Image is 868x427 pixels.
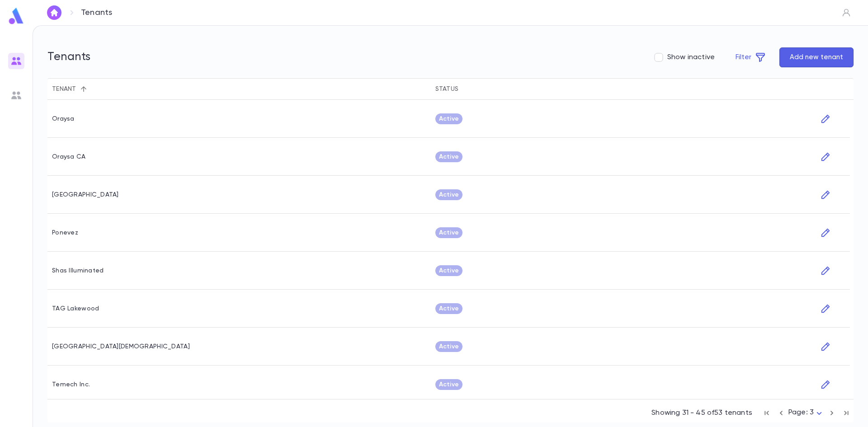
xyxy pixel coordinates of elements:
div: TAG Lakewood [52,305,99,312]
span: Active [435,305,463,312]
span: Active [435,191,463,198]
span: Page: 3 [788,409,814,416]
div: Tampa Torah Academy [52,343,190,350]
div: Tenant [52,78,76,100]
div: Oraysa CA [52,153,86,160]
div: Ponevez [52,229,78,236]
button: Sort [76,82,91,96]
p: Showing 31 - 45 of 53 tenants [651,408,752,418]
button: Filter [726,47,776,67]
span: Active [435,381,463,388]
div: Shas Illuminated [52,267,104,274]
div: Temech Inc. [52,381,90,388]
img: users_grey.add6a7b1bacd1fe57131ad36919bb8de.svg [11,90,22,101]
h5: Tenants [47,51,91,64]
div: Orlando Torah Academy [52,191,119,198]
img: logo [7,7,25,25]
span: Active [435,267,463,274]
img: home_white.a664292cf8c1dea59945f0da9f25487c.svg [49,9,60,16]
span: Active [435,229,463,236]
div: Tenant [47,78,431,100]
span: Active [435,115,463,122]
img: users_gradient.817b64062b48db29b58f0b5e96d8b67b.svg [11,56,22,66]
span: Show inactive [667,53,715,62]
button: Add new tenant [779,47,854,67]
span: Active [435,343,463,350]
div: Oraysa [52,115,75,122]
div: Status [435,78,459,100]
span: Active [435,153,463,160]
p: Tenants [81,8,112,18]
div: Status [431,78,814,100]
div: Page: 3 [788,406,825,420]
